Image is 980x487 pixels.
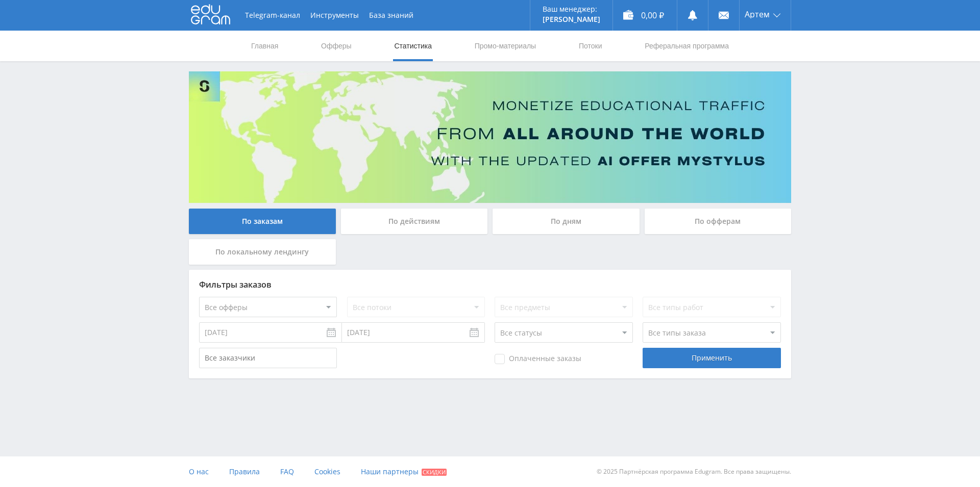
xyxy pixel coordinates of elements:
[361,456,447,487] a: Наши партнеры Скидки
[643,348,780,368] div: Применить
[495,354,581,364] span: Оплаченные заказы
[314,467,340,476] span: Cookies
[229,456,260,487] a: Правила
[229,467,260,476] span: Правила
[189,209,336,234] div: По заказам
[474,31,537,61] a: Промо-материалы
[314,456,340,487] a: Cookies
[543,15,600,23] p: [PERSON_NAME]
[422,469,447,476] span: Скидки
[189,239,336,265] div: По локальному лендингу
[199,348,337,368] input: Все заказчики
[543,5,600,13] p: Ваш менеджер:
[250,31,279,61] a: Главная
[280,467,294,476] span: FAQ
[280,456,294,487] a: FAQ
[644,31,730,61] a: Реферальная программа
[189,456,209,487] a: О нас
[745,10,770,18] span: Артем
[199,280,781,289] div: Фильтры заказов
[495,456,791,487] div: © 2025 Партнёрская программа Edugram. Все права защищены.
[320,31,353,61] a: Офферы
[341,209,488,234] div: По действиям
[645,209,792,234] div: По офферам
[393,31,433,61] a: Статистика
[361,467,419,476] span: Наши партнеры
[189,71,791,203] img: Banner
[578,31,603,61] a: Потоки
[189,467,209,476] span: О нас
[493,209,640,234] div: По дням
